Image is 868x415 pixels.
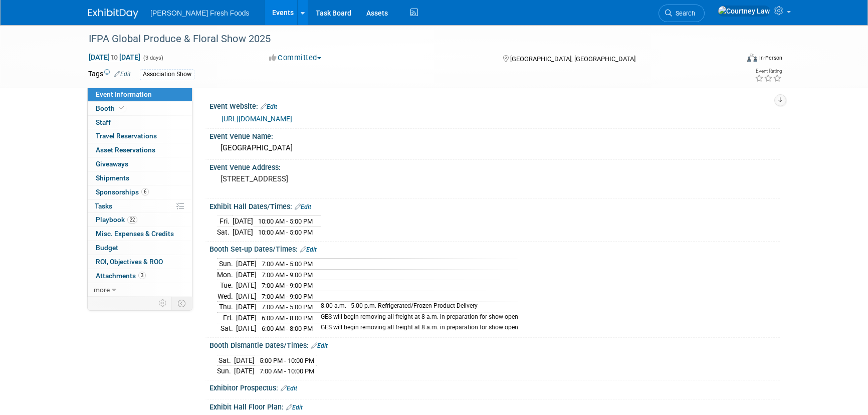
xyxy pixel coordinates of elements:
td: 8:00 a.m. - 5:00 p.m. Refrigerated/Frozen Product Delivery [315,302,518,313]
span: 7:00 AM - 10:00 PM [260,367,314,375]
span: ROI, Objectives & ROO [96,258,163,266]
td: Fri. [217,216,233,227]
span: Budget [96,244,118,252]
td: [DATE] [233,227,253,238]
span: [DATE] [DATE] [88,53,141,62]
a: Budget [88,241,192,255]
span: Shipments [96,174,129,182]
td: Mon. [217,269,236,280]
td: Sat. [217,323,236,334]
a: Edit [286,404,303,411]
span: Travel Reservations [96,132,157,140]
img: Format-Inperson.png [747,54,757,62]
a: Attachments3 [88,269,192,283]
div: Event Website: [209,99,780,112]
td: GES will begin removing all freight at 8 a.m. in preparation for show open [315,312,518,323]
span: Event Information [96,90,152,98]
span: 7:00 AM - 5:00 PM [262,303,313,311]
a: Event Information [88,88,192,101]
td: [DATE] [236,302,257,313]
img: ExhibitDay [88,9,138,19]
span: Playbook [96,216,137,224]
span: 7:00 AM - 9:00 PM [262,293,313,300]
td: Fri. [217,312,236,323]
a: more [88,283,192,297]
div: [GEOGRAPHIC_DATA] [217,140,772,156]
td: Thu. [217,302,236,313]
div: Booth Set-up Dates/Times: [209,242,780,255]
a: Edit [311,342,328,349]
a: Travel Reservations [88,129,192,143]
span: Staff [96,118,111,126]
span: 7:00 AM - 5:00 PM [262,260,313,268]
i: Booth reservation complete [119,105,124,111]
a: Booth [88,102,192,115]
td: Toggle Event Tabs [172,297,192,310]
pre: [STREET_ADDRESS] [221,174,436,183]
span: 10:00 AM - 5:00 PM [258,218,313,225]
td: Tue. [217,280,236,291]
a: Search [659,5,705,22]
td: [DATE] [236,291,257,302]
td: [DATE] [236,280,257,291]
td: Personalize Event Tab Strip [154,297,172,310]
span: 7:00 AM - 9:00 PM [262,271,313,279]
div: Event Format [679,52,782,67]
span: (3 days) [142,55,163,61]
a: [URL][DOMAIN_NAME] [222,115,292,123]
span: Attachments [96,272,146,280]
span: 7:00 AM - 9:00 PM [262,282,313,289]
a: Sponsorships6 [88,185,192,199]
div: Exhibitor Prospectus: [209,380,780,393]
div: In-Person [759,54,782,62]
td: GES will begin removing all freight at 8 a.m. in preparation for show open [315,323,518,334]
a: Edit [300,246,317,253]
div: Association Show [140,69,194,80]
td: Tags [88,69,131,80]
span: more [94,286,110,294]
a: Tasks [88,199,192,213]
div: Exhibit Hall Floor Plan: [209,399,780,412]
img: Courtney Law [718,6,770,17]
td: Sat. [217,355,234,366]
td: [DATE] [236,269,257,280]
div: IFPA Global Produce & Floral Show 2025 [85,30,723,48]
span: 6:00 AM - 8:00 PM [262,314,313,322]
span: to [110,53,119,61]
a: Playbook22 [88,213,192,227]
a: Staff [88,116,192,129]
div: Event Venue Name: [209,129,780,141]
td: [DATE] [236,259,257,270]
a: Shipments [88,171,192,185]
span: 6 [141,188,149,195]
a: Giveaways [88,157,192,171]
td: [DATE] [236,312,257,323]
span: Tasks [95,202,112,210]
td: [DATE] [234,355,255,366]
span: 5:00 PM - 10:00 PM [260,357,314,364]
td: [DATE] [234,366,255,376]
td: [DATE] [233,216,253,227]
button: Committed [266,53,325,63]
span: Asset Reservations [96,146,155,154]
span: Booth [96,104,126,112]
span: [PERSON_NAME] Fresh Foods [150,9,250,17]
a: Edit [281,385,297,392]
a: Edit [114,71,131,78]
span: 6:00 AM - 8:00 PM [262,325,313,332]
span: Sponsorships [96,188,149,196]
span: [GEOGRAPHIC_DATA], [GEOGRAPHIC_DATA] [510,55,635,63]
td: Sun. [217,259,236,270]
td: Wed. [217,291,236,302]
a: Edit [261,103,277,110]
span: 10:00 AM - 5:00 PM [258,229,313,236]
div: Event Venue Address: [209,160,780,172]
span: Search [672,10,695,17]
div: Event Rating [755,69,782,74]
a: Asset Reservations [88,143,192,157]
td: Sun. [217,366,234,376]
a: Edit [295,203,311,211]
td: Sat. [217,227,233,238]
div: Booth Dismantle Dates/Times: [209,338,780,351]
a: Misc. Expenses & Credits [88,227,192,241]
